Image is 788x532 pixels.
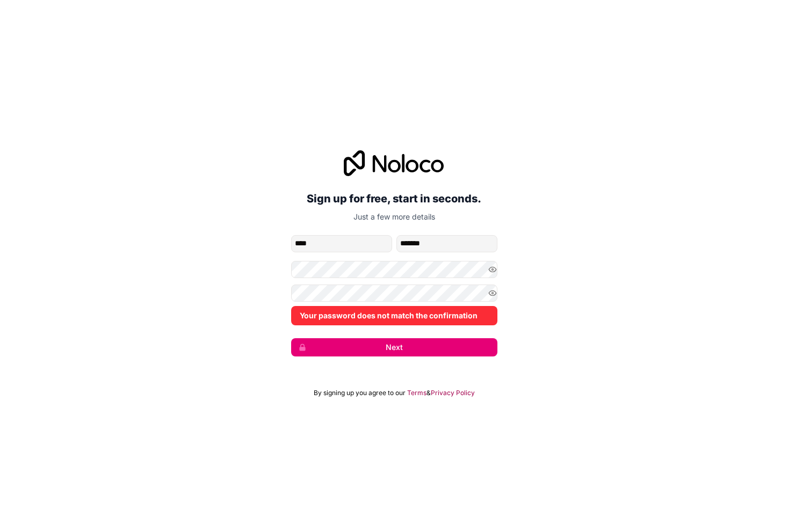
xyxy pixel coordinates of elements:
p: Just a few more details [291,212,497,222]
span: & [426,389,431,397]
input: family-name [396,235,497,252]
button: Next [291,338,497,356]
a: Terms [407,389,426,397]
input: Password [291,261,497,278]
input: given-name [291,235,392,252]
input: Confirm password [291,285,497,302]
span: By signing up you agree to our [314,389,406,397]
h2: Sign up for free, start in seconds. [291,189,497,208]
a: Privacy Policy [431,389,475,397]
div: Your password does not match the confirmation [291,306,497,325]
